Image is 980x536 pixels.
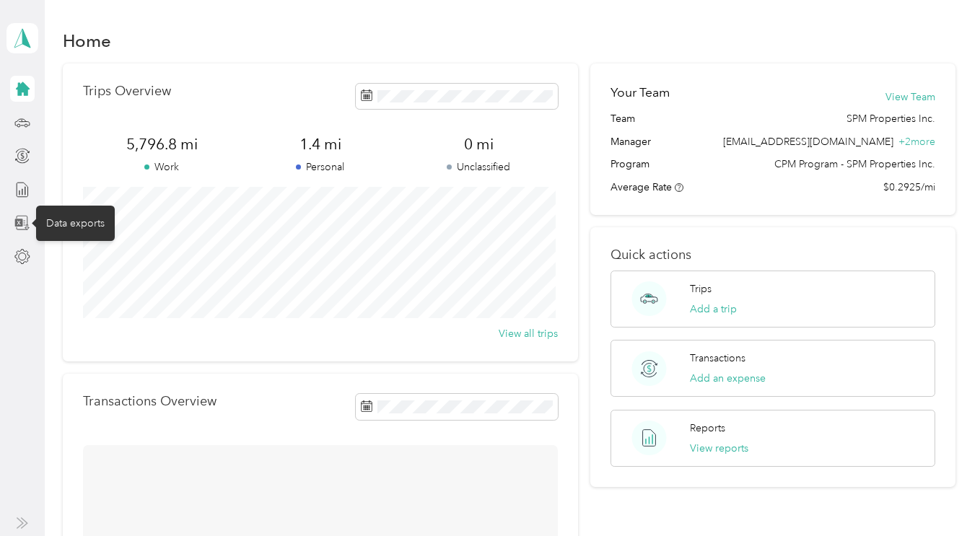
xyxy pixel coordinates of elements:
p: Trips Overview [83,84,171,99]
span: 1.4 mi [241,134,399,154]
span: [EMAIL_ADDRESS][DOMAIN_NAME] [723,136,893,148]
span: Program [611,157,649,172]
span: 0 mi [399,134,557,154]
p: Work [83,159,241,175]
button: View reports [690,441,748,456]
h1: Home [63,33,111,48]
span: Manager [611,134,651,149]
span: $0.2925/mi [883,180,935,195]
p: Transactions Overview [83,394,216,409]
button: View Team [885,89,935,105]
span: SPM Properties Inc. [846,111,935,126]
div: Data exports [36,206,115,241]
span: Average Rate [611,181,672,193]
p: Quick actions [611,247,935,263]
span: CPM Program - SPM Properties Inc. [774,157,935,172]
span: 5,796.8 mi [83,134,241,154]
button: Add an expense [690,371,766,386]
h2: Your Team [611,84,670,102]
p: Transactions [690,351,745,366]
iframe: Everlance-gr Chat Button Frame [899,455,980,536]
p: Trips [690,281,712,296]
p: Reports [690,421,725,436]
button: View all trips [499,326,558,341]
span: + 2 more [898,136,935,148]
span: Team [611,111,635,126]
button: Add a trip [690,302,737,317]
p: Personal [241,159,399,175]
p: Unclassified [399,159,557,175]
